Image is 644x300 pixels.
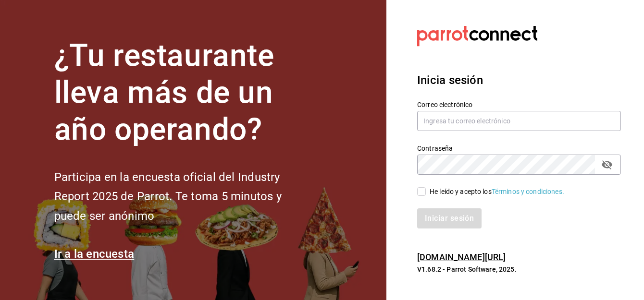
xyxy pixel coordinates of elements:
h2: Participa en la encuesta oficial del Industry Report 2025 de Parrot. Te toma 5 minutos y puede se... [54,168,314,226]
input: Ingresa tu correo electrónico [417,111,621,131]
p: V1.68.2 - Parrot Software, 2025. [417,264,621,274]
div: He leído y acepto los [430,187,564,197]
h3: Inicia sesión [417,72,621,89]
label: Correo electrónico [417,101,621,108]
a: Términos y condiciones. [492,188,564,195]
h1: ¿Tu restaurante lleva más de un año operando? [54,37,314,148]
a: [DOMAIN_NAME][URL] [417,252,506,262]
button: passwordField [599,156,615,173]
a: Ir a la encuesta [54,247,135,261]
label: Contraseña [417,145,621,152]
